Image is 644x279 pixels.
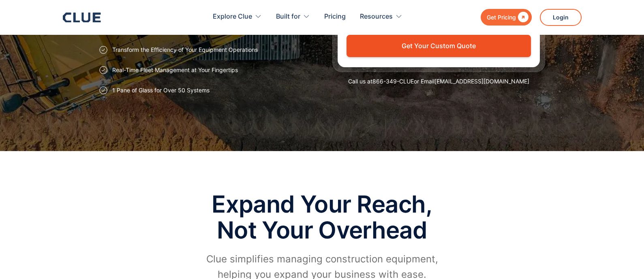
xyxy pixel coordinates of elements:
[347,35,531,57] button: Get Your Custom Quote
[112,46,258,54] p: Transform the Efficiency of Your Equipment Operations
[372,78,414,85] a: 866-349-CLUE
[99,66,107,74] img: Approval checkmark icon
[276,4,310,30] div: Built for
[213,4,262,30] div: Explore Clue
[324,4,346,30] a: Pricing
[540,9,582,26] a: Login
[516,12,528,22] div: 
[360,4,393,30] div: Resources
[434,78,529,85] a: [EMAIL_ADDRESS][DOMAIN_NAME]
[112,66,238,74] p: Real-Time Fleet Management at Your Fingertips
[99,46,107,54] img: Approval checkmark icon
[201,192,444,243] h2: Expand Your Reach, Not Your Overhead
[213,4,252,30] div: Explore Clue
[276,4,300,30] div: Built for
[332,77,545,85] div: Call us at or Email
[487,12,516,22] div: Get Pricing
[481,9,532,26] a: Get Pricing
[99,86,107,94] img: Approval checkmark icon
[112,86,210,94] p: 1 Pane of Glass for Over 50 Systems
[360,4,402,30] div: Resources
